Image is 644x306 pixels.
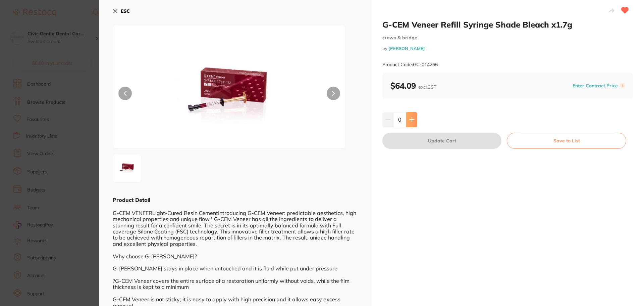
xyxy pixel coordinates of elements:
b: ESC [121,8,130,14]
small: crown & bridge [382,35,633,41]
b: Product Detail [113,196,150,203]
h2: G-CEM Veneer Refill Syringe Shade Bleach x1.7g [382,19,633,30]
img: NDI2Nl8xLmpwZw [115,156,139,180]
span: excl. GST [418,84,436,90]
button: Enter Contract Price [571,83,620,89]
button: Update Cart [382,133,501,149]
label: i [620,83,625,88]
button: Save to List [507,133,626,149]
a: [PERSON_NAME] [388,46,425,51]
button: ESC [113,5,130,17]
small: Product Code: GC-014266 [382,62,438,68]
b: $64.09 [390,81,436,91]
img: NDI2Nl8xLmpwZw [160,42,299,148]
small: by [382,46,633,51]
